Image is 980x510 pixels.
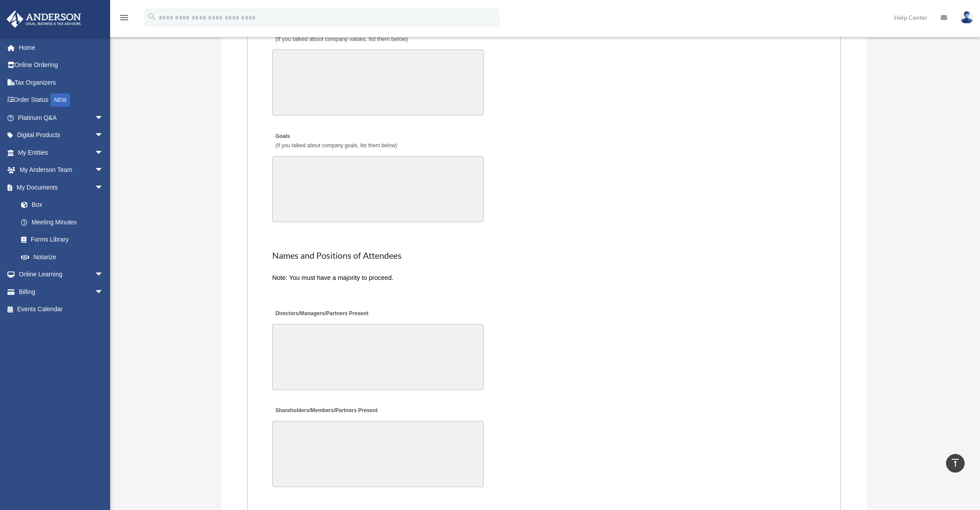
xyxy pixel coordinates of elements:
span: arrow_drop_down [95,283,112,301]
i: menu [119,12,129,23]
a: Order StatusNEW [6,91,117,109]
h2: Names and Positions of Attendees [272,249,816,262]
label: Directors/Managers/Partners Present [272,308,371,320]
span: arrow_drop_down [95,179,112,197]
span: (If you talked about company values, list them below) [275,36,408,42]
i: search [147,12,157,22]
span: arrow_drop_down [95,127,112,145]
a: Box [12,196,117,214]
a: Notarize [12,248,117,266]
label: Shareholders/Members/Partners Present [272,405,380,417]
a: vertical_align_top [946,454,965,473]
img: User Pic [960,11,973,24]
span: arrow_drop_down [95,144,112,162]
span: (If you talked about company goals, list them below) [275,142,397,149]
a: Online Ordering [6,56,117,74]
a: Events Calendar [6,301,117,318]
img: Anderson Advisors Platinum Portal [4,11,84,28]
a: My Entitiesarrow_drop_down [6,144,117,161]
a: Online Learningarrow_drop_down [6,266,117,283]
label: Goals [272,130,399,152]
a: My Anderson Teamarrow_drop_down [6,161,117,179]
a: Billingarrow_drop_down [6,283,117,301]
span: arrow_drop_down [95,161,112,179]
span: arrow_drop_down [95,266,112,284]
div: NEW [51,93,70,107]
a: My Documentsarrow_drop_down [6,179,117,196]
a: Platinum Q&Aarrow_drop_down [6,109,117,127]
i: vertical_align_top [950,458,961,468]
a: Home [6,39,117,56]
a: Tax Organizers [6,74,117,91]
a: menu [119,15,129,23]
a: Forms Library [12,231,117,249]
a: Digital Productsarrow_drop_down [6,127,117,144]
span: Note: You must have a majority to proceed. [272,274,393,281]
span: arrow_drop_down [95,109,112,127]
a: Meeting Minutes [12,213,112,231]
